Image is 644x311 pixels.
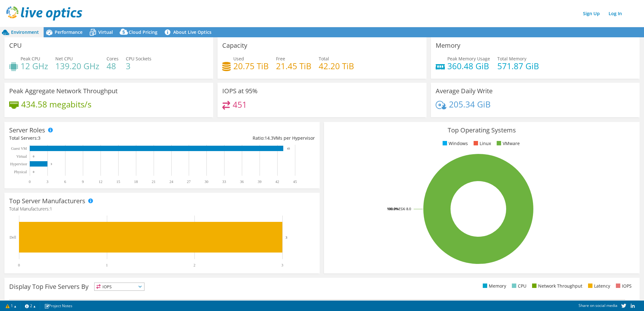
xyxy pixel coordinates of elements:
a: Log In [605,9,625,18]
h4: 21.45 TiB [276,63,311,70]
h4: 3 [126,63,151,70]
h3: Memory [436,42,460,49]
h3: Peak Aggregate Network Throughput [9,88,118,95]
text: Hypervisor [10,162,27,166]
h4: 571.87 GiB [497,63,539,70]
span: Virtual [98,29,113,35]
a: Project Notes [40,302,77,310]
span: Performance [55,29,83,35]
h4: 20.75 TiB [233,63,269,70]
text: 0 [18,263,20,267]
li: IOPS [614,283,632,290]
text: 1 [106,263,108,267]
text: 3 [285,235,287,239]
div: Total Servers: [9,135,162,142]
text: 12 [99,180,102,184]
span: Cores [107,56,119,62]
text: 3 [51,162,52,166]
span: 14.3 [265,135,273,141]
span: Cloud Pricing [129,29,157,35]
h4: 139.20 GHz [55,63,99,70]
li: Network Throughput [531,283,582,290]
text: 3 [46,180,48,184]
span: Used [233,56,244,62]
span: IOPS [95,283,144,290]
h4: Total Manufacturers: [9,205,315,212]
text: 24 [169,180,173,184]
text: 45 [293,180,297,184]
text: 0 [33,155,34,158]
text: 39 [258,180,261,184]
tspan: 100.0% [387,206,399,211]
h3: Top Server Manufacturers [9,198,85,204]
text: 15 [116,180,120,184]
h4: 12 GHz [21,63,48,70]
span: 3 [38,135,40,141]
li: VMware [495,140,520,147]
a: 2 [21,302,40,310]
h4: 451 [233,101,247,108]
li: Latency [586,283,610,290]
h3: Top Operating Systems [329,127,635,134]
text: 6 [64,180,66,184]
span: Share on social media [579,303,617,308]
span: CPU Sockets [126,56,151,62]
h4: 360.48 GiB [447,63,490,70]
h3: IOPS at 95% [222,88,258,95]
text: Virtual [16,154,27,159]
a: About Live Optics [162,27,216,37]
h3: Capacity [222,42,247,49]
a: 1 [1,302,21,310]
span: Peak CPU [21,56,40,62]
text: 27 [187,180,191,184]
span: Net CPU [55,56,73,62]
text: 3 [281,263,283,267]
li: Windows [441,140,468,147]
text: 21 [152,180,156,184]
tspan: ESXi 8.0 [399,206,411,211]
span: Total Memory [497,56,526,62]
h4: 205.34 GiB [449,101,491,108]
text: 30 [205,180,208,184]
span: 1 [50,206,52,212]
span: Total [319,56,329,62]
span: Peak Memory Usage [447,56,490,62]
text: 33 [222,180,226,184]
h4: 48 [107,63,119,70]
a: Sign Up [580,9,603,18]
text: 43 [287,147,290,150]
li: CPU [510,283,526,290]
text: Physical [14,170,27,174]
h3: CPU [9,42,22,49]
h3: Server Roles [9,127,45,134]
h3: Average Daily Write [436,88,493,95]
text: 9 [82,180,84,184]
text: 36 [240,180,244,184]
text: Dell [9,235,16,240]
span: Free [276,56,285,62]
img: live_optics_svg.svg [6,6,82,21]
h4: 434.58 megabits/s [21,101,91,108]
text: 42 [275,180,279,184]
text: 0 [29,180,31,184]
li: Memory [481,283,506,290]
text: 0 [33,170,34,174]
div: Ratio: VMs per Hypervisor [162,135,315,142]
h4: 42.20 TiB [319,63,354,70]
text: 18 [134,180,138,184]
text: Guest VM [11,146,27,151]
li: Linux [472,140,491,147]
text: 2 [193,263,195,267]
span: Environment [11,29,39,35]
